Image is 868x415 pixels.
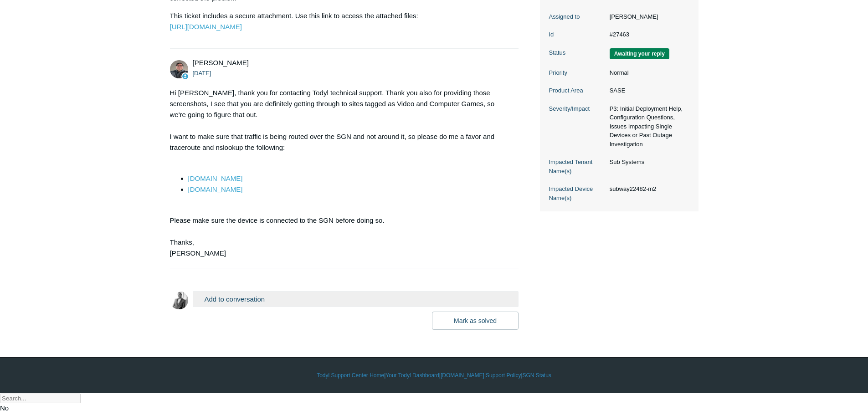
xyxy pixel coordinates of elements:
[549,86,605,95] dt: Product Area
[549,68,605,77] dt: Priority
[549,104,605,113] dt: Severity/Impact
[523,371,551,379] a: SGN Status
[605,12,689,21] dd: [PERSON_NAME]
[193,59,249,67] span: Matt Robinson
[549,30,605,39] dt: Id
[605,184,689,194] dd: subway22482-m2
[170,10,510,32] p: This ticket includes a secure attachment. Use this link to access the attached files:
[549,12,605,21] dt: Assigned to
[188,185,243,193] a: [DOMAIN_NAME]
[385,371,439,379] a: Your Todyl Dashboard
[188,174,243,182] a: [DOMAIN_NAME]
[317,371,384,379] a: Todyl Support Center Home
[549,184,605,202] dt: Impacted Device Name(s)
[193,291,519,307] button: Add to conversation
[605,104,689,149] dd: P3: Initial Deployment Help, Configuration Questions, Issues Impacting Single Devices or Past Out...
[193,70,211,77] time: 08/15/2025, 11:53
[170,23,242,31] a: [URL][DOMAIN_NAME]
[605,68,689,77] dd: Normal
[610,48,669,59] span: We are waiting for you to respond
[441,371,484,379] a: [DOMAIN_NAME]
[170,371,699,379] div: | | | |
[605,30,689,39] dd: #27463
[170,87,510,259] div: Hi [PERSON_NAME], thank you for contacting Todyl technical support. Thank you also for providing ...
[549,158,605,175] dt: Impacted Tenant Name(s)
[605,86,689,95] dd: SASE
[605,158,689,167] dd: Sub Systems
[486,371,521,379] a: Support Policy
[549,48,605,57] dt: Status
[432,312,519,330] button: Mark as solved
